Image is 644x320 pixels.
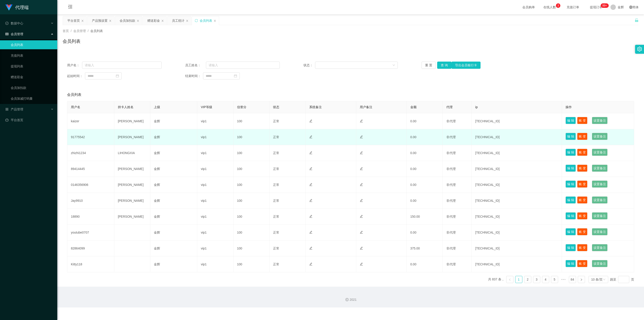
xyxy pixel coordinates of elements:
button: 编 辑 [566,133,576,140]
a: 5 [551,276,558,283]
td: 0.00 [407,129,443,145]
button: 编 辑 [566,165,576,172]
td: 金辉 [150,145,197,161]
button: 设置备注 [592,149,608,156]
i: 图标: down [392,64,395,67]
li: 共 837 条， [488,276,504,283]
i: 图标: close [186,19,189,22]
td: vip1 [197,241,233,256]
td: [PERSON_NAME] [114,193,150,209]
i: 图标: edit [360,151,363,154]
td: 0.00 [407,225,443,241]
li: 向后 5 页 [560,276,567,283]
button: 账 变 [577,244,587,251]
i: 图标: edit [360,262,363,266]
button: 账 变 [577,117,587,124]
button: 编 辑 [566,228,576,235]
button: 导出会员银行卡 [451,62,481,69]
span: ip [475,105,478,109]
i: 图标: edit [360,119,363,122]
td: 100 [233,145,269,161]
i: 图标: close [161,19,164,22]
i: 图标: edit [309,183,312,186]
li: 3 [533,276,540,283]
span: / [88,29,89,33]
i: 图标: edit [360,135,363,138]
a: 充值列表 [11,51,54,60]
td: vip1 [197,209,233,225]
span: 正常 [273,247,279,250]
td: [TECHNICAL_ID] [472,145,562,161]
span: 起始时间： [67,74,85,78]
span: 用户名 [71,105,80,109]
td: vip1 [197,225,233,241]
span: 非代理 [446,135,456,139]
span: 正常 [273,119,279,123]
a: 会员加减打码量 [11,94,54,103]
span: 非代理 [446,167,456,171]
td: [TECHNICAL_ID] [472,256,562,272]
div: 会员列表 [200,16,212,25]
td: 0.00 [407,177,443,193]
i: 图标: calendar [116,74,119,77]
span: 员工姓名： [185,63,206,68]
i: 图标: edit [309,247,312,250]
i: 图标: edit [309,262,312,266]
i: 图标: setting [637,47,642,52]
i: 图标: close [81,19,84,22]
td: [TECHNICAL_ID] [472,241,562,256]
i: 图标: edit [360,167,363,170]
td: 100 [233,129,269,145]
td: 100 [233,161,269,177]
span: 非代理 [446,199,456,202]
p: 3 [557,3,559,8]
i: 图标: right [580,278,583,281]
a: 提现列表 [11,62,54,71]
sup: 1158 [601,3,609,8]
span: 非代理 [446,231,456,234]
td: [TECHNICAL_ID] [472,209,562,225]
td: 100 [233,225,269,241]
span: 信誉分 [237,105,246,109]
td: 150.00 [407,209,443,225]
td: zhizhi1234 [67,145,114,161]
i: 图标: close [109,19,112,22]
span: 非代理 [446,151,456,155]
span: 非代理 [446,215,456,218]
i: 图标: close [214,19,216,22]
span: 首页 [63,29,69,33]
i: 图标: edit [309,135,312,138]
td: Jay9910 [67,193,114,209]
a: 2 [524,276,531,283]
i: 图标: edit [309,231,312,234]
span: 会员管理 [5,32,23,36]
i: 图标: edit [309,167,312,170]
i: 图标: edit [360,183,363,186]
span: 非代理 [446,119,456,123]
div: 会员加扣款 [120,16,135,25]
i: 图标: global [629,6,632,9]
td: LIHONGXIA [114,145,150,161]
span: 正常 [273,199,279,202]
div: 产品预设置 [92,16,108,25]
li: 上一页 [506,276,513,283]
td: 0.00 [407,113,443,129]
td: [TECHNICAL_ID] [472,193,562,209]
span: 非代理 [446,247,456,250]
span: 用户备注 [360,105,372,109]
span: 正常 [273,135,279,139]
td: vip1 [197,256,233,272]
td: 18890 [67,209,114,225]
td: youtube0707 [67,225,114,241]
a: 代理端 [5,5,29,9]
td: 金辉 [150,225,197,241]
span: 持卡人姓名 [118,105,133,109]
span: 结束时间： [185,74,203,78]
span: 会员列表 [67,92,81,97]
i: 图标: sync [195,19,198,22]
button: 编 辑 [566,180,576,188]
span: 提现订单 [588,6,605,9]
td: [TECHNICAL_ID] [472,177,562,193]
i: 图标: menu-fold [63,0,78,15]
td: 0.00 [407,256,443,272]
